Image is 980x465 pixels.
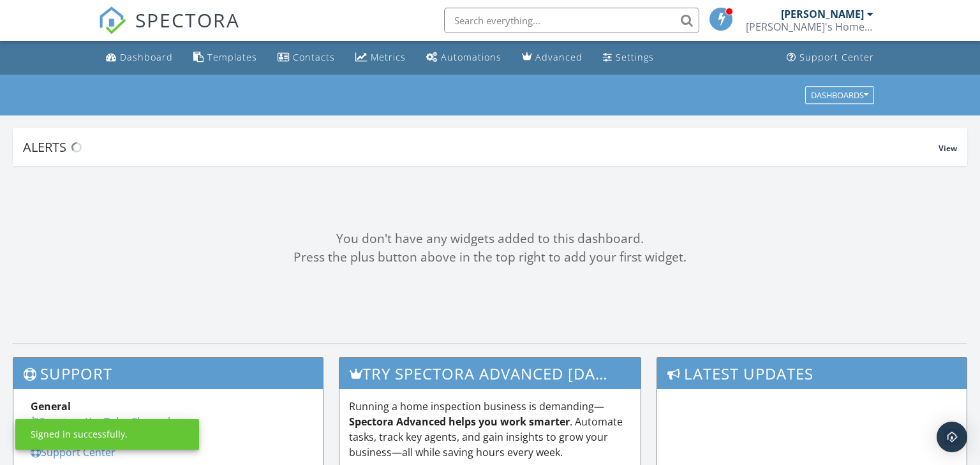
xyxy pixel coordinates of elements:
h3: Try spectora advanced [DATE] [339,358,641,389]
div: Advanced [535,51,583,63]
a: Settings [598,46,659,70]
div: You don't have any widgets added to this dashboard. [13,230,967,248]
div: Dashboards [811,91,868,100]
a: Spectora YouTube Channel [31,415,170,429]
div: Templates [207,51,257,63]
img: The Best Home Inspection Software - Spectora [98,6,126,34]
div: Dashboard [120,51,173,63]
input: Search everything... [444,8,699,33]
a: Support Center [782,46,879,70]
a: Dashboard [101,46,178,70]
a: Support Center [31,445,115,459]
h3: Support [13,358,323,389]
a: Contacts [272,46,340,70]
div: Press the plus button above in the top right to add your first widget. [13,248,967,267]
a: Templates [188,46,262,70]
div: Contacts [293,51,335,63]
div: Automations [441,51,501,63]
div: Signed in successfully. [31,428,128,441]
span: SPECTORA [135,6,240,33]
div: Ron's Home Inspection Service, LLC [746,20,873,33]
div: Alerts [23,138,939,156]
p: Running a home inspection business is demanding— . Automate tasks, track key agents, and gain ins... [349,399,632,460]
div: Settings [616,51,654,63]
a: SPECTORA [98,17,240,44]
div: [PERSON_NAME] [781,8,864,20]
div: Support Center [799,51,874,63]
div: Open Intercom Messenger [937,422,967,452]
strong: Spectora Advanced helps you work smarter [349,415,570,429]
a: Advanced [517,46,588,70]
a: Automations (Basic) [421,46,507,70]
a: Metrics [350,46,411,70]
strong: General [31,399,71,413]
button: Dashboards [805,86,874,104]
div: Metrics [371,51,406,63]
h3: Latest Updates [657,358,967,389]
span: View [939,143,957,154]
